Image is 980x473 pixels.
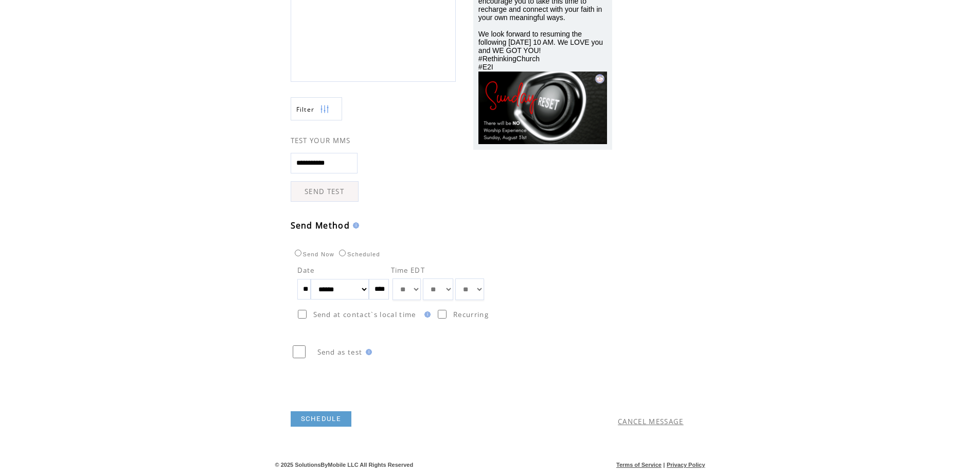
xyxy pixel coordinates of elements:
[291,220,350,231] span: Send Method
[317,347,363,357] span: Send as test
[295,250,301,256] input: Send Now
[291,181,359,202] a: SEND TEST
[453,310,489,319] span: Recurring
[421,311,431,318] img: help.gif
[291,136,351,145] span: TEST YOUR MMS
[363,349,372,355] img: help.gif
[618,417,684,426] a: CANCEL MESSAGE
[297,266,315,275] span: Date
[339,250,346,256] input: Scheduled
[616,462,662,468] a: Terms of Service
[336,251,380,257] label: Scheduled
[275,462,414,468] span: © 2025 SolutionsByMobile LLC All Rights Reserved
[291,97,342,120] a: Filter
[663,462,665,468] span: |
[667,462,705,468] a: Privacy Policy
[313,310,416,319] span: Send at contact`s local time
[350,222,359,229] img: help.gif
[296,105,315,114] span: Show filters
[292,251,334,257] label: Send Now
[320,98,329,121] img: filters.png
[391,266,425,275] span: Time EDT
[291,411,352,427] a: SCHEDULE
